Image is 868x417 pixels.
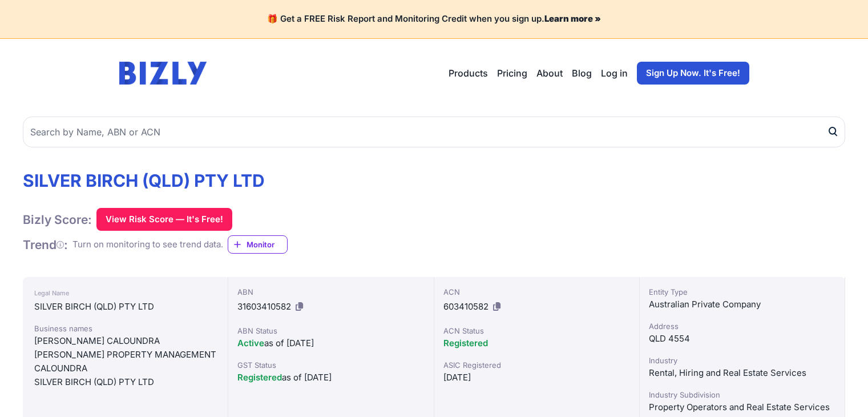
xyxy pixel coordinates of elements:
div: SILVER BIRCH (QLD) PTY LTD [34,300,216,314]
a: About [536,66,563,80]
div: ABN Status [237,325,424,336]
input: Search by Name, ABN or ACN [23,117,845,147]
div: Business names [34,323,216,334]
div: [PERSON_NAME] CALOUNDRA [34,334,216,348]
div: ACN Status [443,325,630,336]
h4: 🎁 Get a FREE Risk Report and Monitoring Credit when you sign up. [14,14,854,25]
a: Log in [601,66,628,80]
div: QLD 4554 [649,332,835,346]
div: as of [DATE] [237,371,424,384]
span: Active [237,338,264,348]
span: 603410582 [443,301,488,312]
div: Industry Subdivision [649,389,835,400]
h1: SILVER BIRCH (QLD) PTY LTD [23,170,288,191]
span: 31603410582 [237,301,291,312]
div: ACN [443,286,630,298]
div: [PERSON_NAME] PROPERTY MANAGEMENT CALOUNDRA [34,348,216,375]
div: Turn on monitoring to see trend data. [72,238,223,251]
div: Industry [649,355,835,366]
div: Legal Name [34,286,216,300]
div: as of [DATE] [237,336,424,350]
div: [DATE] [443,371,630,384]
div: Entity Type [649,286,835,298]
span: Registered [237,372,282,383]
a: Pricing [497,66,527,80]
button: Products [449,66,488,80]
div: ABN [237,286,424,298]
a: Learn more » [544,13,601,24]
div: ASIC Registered [443,359,630,371]
div: GST Status [237,359,424,371]
div: Australian Private Company [649,298,835,311]
div: Address [649,320,835,332]
span: Registered [443,338,488,348]
a: Blog [572,66,592,80]
a: Sign Up Now. It's Free! [637,62,749,85]
h1: Trend : [23,237,68,252]
a: Monitor [228,235,288,254]
div: Rental, Hiring and Real Estate Services [649,366,835,380]
button: View Risk Score — It's Free! [96,208,232,231]
div: Property Operators and Real Estate Services [649,400,835,414]
div: SILVER BIRCH (QLD) PTY LTD [34,375,216,389]
span: Monitor [247,239,287,250]
h1: Bizly Score: [23,212,92,227]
